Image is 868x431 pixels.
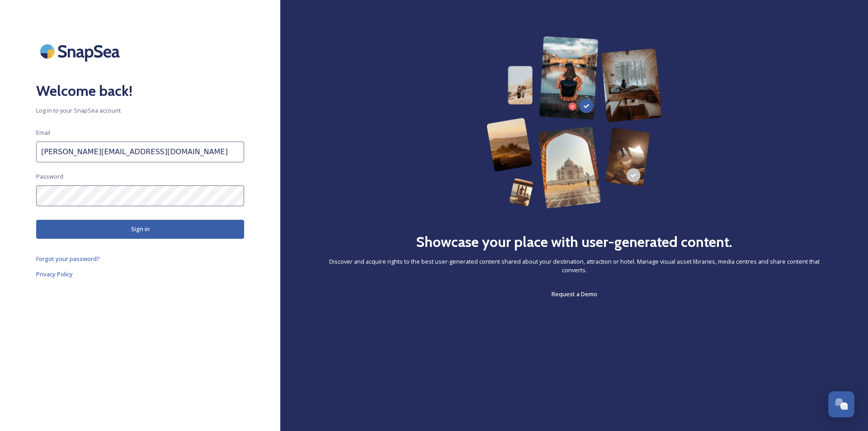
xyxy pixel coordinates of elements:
[486,36,662,208] img: 63b42ca75bacad526042e722_Group%20154-p-800.png
[36,220,244,238] button: Sign in
[416,231,732,253] h2: Showcase your place with user-generated content.
[552,289,597,299] a: Request a Demo
[36,269,244,279] a: Privacy Policy
[828,391,854,417] button: Open Chat
[36,106,244,115] span: Log in to your SnapSea account
[36,270,73,278] span: Privacy Policy
[36,80,244,102] h2: Welcome back!
[36,36,127,66] img: SnapSea Logo
[36,128,50,137] span: Email
[36,255,100,263] span: Forgot your password?
[316,257,832,275] span: Discover and acquire rights to the best user-generated content shared about your destination, att...
[36,253,244,264] a: Forgot your password?
[552,290,597,298] span: Request a Demo
[36,172,63,181] span: Password
[36,142,244,162] input: john.doe@snapsea.io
